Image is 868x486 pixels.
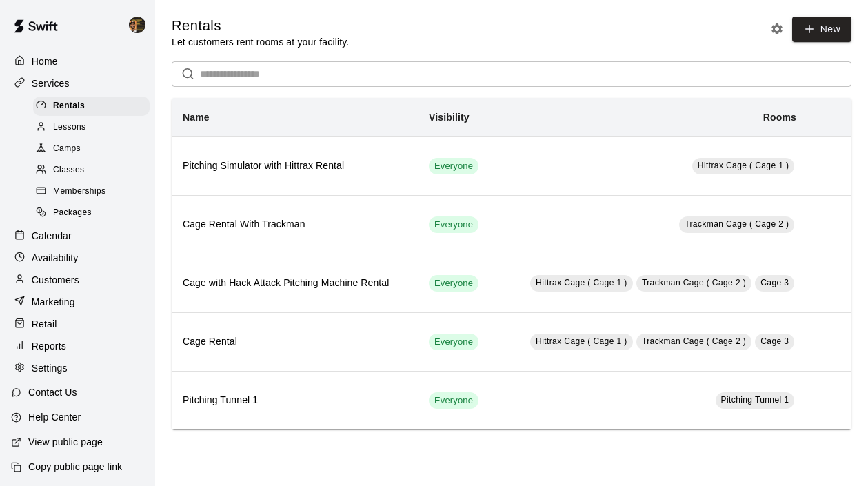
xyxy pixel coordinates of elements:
[33,203,150,223] div: Packages
[721,395,789,405] span: Pitching Tunnel 1
[32,295,75,309] p: Marketing
[183,334,407,350] h6: Cage Rental
[685,219,789,229] span: Trackman Cage ( Cage 2 )
[11,336,144,356] a: Reports
[767,19,787,39] button: Rental settings
[642,278,746,287] span: Trackman Cage ( Cage 2 )
[33,161,150,180] div: Classes
[429,277,478,290] span: Everyone
[792,17,851,42] a: New
[183,159,407,174] h6: Pitching Simulator with Hittrax Rental
[183,112,210,123] b: Name
[11,247,144,268] a: Availability
[32,229,72,243] p: Calendar
[28,385,77,399] p: Contact Us
[53,99,85,113] span: Rentals
[11,51,144,72] a: Home
[11,270,144,290] a: Customers
[429,336,478,349] span: Everyone
[11,73,144,94] a: Services
[53,185,105,199] span: Memberships
[183,276,407,291] h6: Cage with Hack Attack Pitching Machine Rental
[760,278,789,287] span: Cage 3
[763,112,796,123] b: Rooms
[429,160,478,173] span: Everyone
[129,17,145,33] img: Francisco Gracesqui
[33,182,150,201] div: Memberships
[11,225,144,246] a: Calendar
[33,97,150,116] div: Rentals
[536,336,627,346] span: Hittrax Cage ( Cage 1 )
[32,273,79,287] p: Customers
[429,216,478,233] div: This service is visible to all of your customers
[760,336,789,346] span: Cage 3
[53,121,86,134] span: Lessons
[429,219,478,232] span: Everyone
[429,158,478,174] div: This service is visible to all of your customers
[429,392,478,409] div: This service is visible to all of your customers
[53,163,84,177] span: Classes
[429,112,470,123] b: Visibility
[53,206,92,220] span: Packages
[28,435,103,449] p: View public page
[172,17,349,35] h5: Rentals
[32,251,79,265] p: Availability
[28,410,81,424] p: Help Center
[33,139,155,160] a: Camps
[33,95,155,117] a: Rentals
[536,278,627,287] span: Hittrax Cage ( Cage 1 )
[172,35,349,49] p: Let customers rent rooms at your facility.
[33,181,155,203] a: Memberships
[33,117,155,138] a: Lessons
[33,203,155,224] a: Packages
[32,54,58,68] p: Home
[28,460,122,474] p: Copy public page link
[53,142,81,156] span: Camps
[32,339,66,353] p: Reports
[172,98,851,429] table: simple table
[429,275,478,292] div: This service is visible to all of your customers
[429,394,478,407] span: Everyone
[183,217,407,232] h6: Cage Rental With Trackman
[32,317,57,331] p: Retail
[11,314,144,334] a: Retail
[183,393,407,408] h6: Pitching Tunnel 1
[32,77,70,90] p: Services
[11,358,144,378] a: Settings
[32,361,68,375] p: Settings
[642,336,746,346] span: Trackman Cage ( Cage 2 )
[33,160,155,181] a: Classes
[33,118,150,137] div: Lessons
[33,139,150,159] div: Camps
[698,161,789,170] span: Hittrax Cage ( Cage 1 )
[126,11,155,39] div: Francisco Gracesqui
[429,334,478,350] div: This service is visible to all of your customers
[11,292,144,312] a: Marketing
